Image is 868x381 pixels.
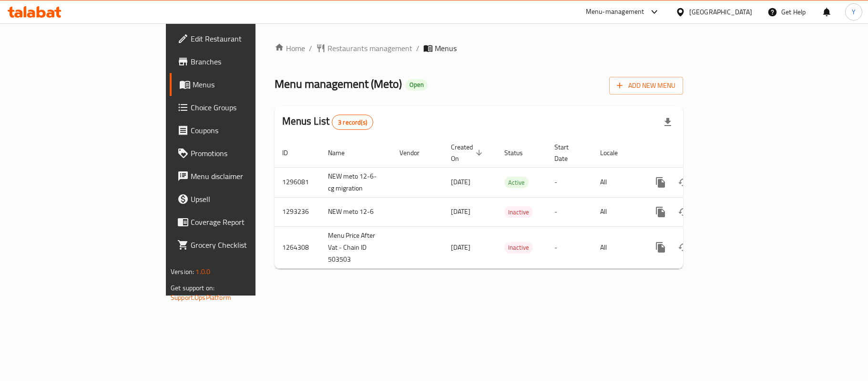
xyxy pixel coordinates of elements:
td: - [547,226,592,268]
span: Menu disclaimer [191,170,303,182]
a: Upsell [170,188,311,211]
span: Menus [193,79,303,90]
table: enhanced table [275,138,748,269]
span: [DATE] [451,241,470,254]
span: Choice Groups [191,102,303,113]
a: Menus [170,73,311,96]
span: 1.0.0 [195,265,210,278]
a: Support.OpsPlatform [171,291,231,304]
span: Y [852,7,856,17]
td: All [592,226,642,268]
span: Grocery Checklist [191,239,303,251]
span: Branches [191,56,303,67]
span: ID [282,147,300,159]
div: Export file [656,111,679,134]
span: Coverage Report [191,216,303,228]
span: Coupons [191,125,303,136]
span: Edit Restaurant [191,33,303,44]
span: Add New Menu [617,80,675,92]
button: Change Status [672,171,695,194]
span: Status [504,147,535,159]
span: Vendor [399,147,432,159]
span: Get support on: [171,282,214,294]
td: All [592,197,642,226]
span: Locale [600,147,630,159]
span: Name [328,147,357,159]
button: Add New Menu [609,77,683,95]
a: Grocery Checklist [170,233,311,256]
span: Start Date [554,141,581,164]
span: Active [504,177,529,188]
span: Menus [435,42,457,54]
li: / [416,42,419,54]
span: Open [406,81,428,89]
button: more [649,236,672,259]
td: NEW meto 12-6-cg migration [320,167,392,197]
div: [GEOGRAPHIC_DATA] [689,7,752,17]
span: Promotions [191,148,303,159]
span: [DATE] [451,205,470,218]
span: 3 record(s) [332,118,373,127]
span: Menu management ( Meto ) [275,73,402,95]
div: Total records count [332,115,373,130]
h2: Menus List [282,114,373,130]
span: Upsell [191,193,303,205]
a: Choice Groups [170,96,311,119]
td: Menu Price After Vat - Chain ID 503503 [320,226,392,268]
div: Menu-management [586,6,644,18]
a: Promotions [170,142,311,165]
td: - [547,197,592,226]
div: Open [406,79,428,91]
td: - [547,167,592,197]
a: Restaurants management [316,42,412,54]
button: more [649,171,672,194]
a: Edit Restaurant [170,27,311,50]
span: Created On [451,141,485,164]
button: more [649,201,672,223]
a: Coupons [170,119,311,142]
span: Inactive [504,207,533,218]
td: NEW meto 12-6 [320,197,392,226]
span: [DATE] [451,176,470,188]
div: Inactive [504,206,533,218]
nav: breadcrumb [275,42,683,54]
span: Version: [171,265,194,278]
a: Branches [170,50,311,73]
th: Actions [642,138,748,168]
button: Change Status [672,236,695,259]
span: Restaurants management [327,42,412,54]
div: Active [504,177,529,188]
a: Coverage Report [170,211,311,233]
button: Change Status [672,201,695,223]
td: All [592,167,642,197]
a: Menu disclaimer [170,165,311,188]
span: Inactive [504,242,533,253]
